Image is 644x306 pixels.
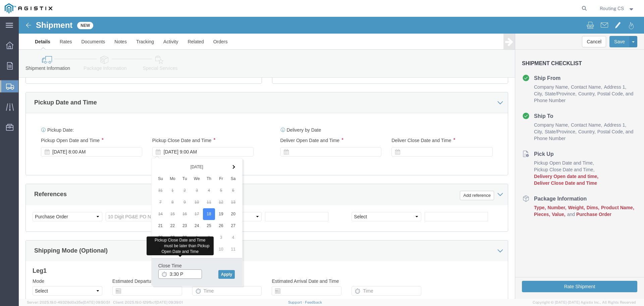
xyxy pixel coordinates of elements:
a: Feedback [305,300,322,304]
span: Server: 2025.19.0-49328d0a35e [27,300,110,304]
span: Routing CS [600,5,624,12]
span: Copyright © [DATE]-[DATE] Agistix Inc., All Rights Reserved [533,300,636,305]
iframe: FS Legacy Container [19,17,644,299]
span: [DATE] 09:50:51 [83,300,110,304]
a: Support [288,300,305,304]
span: [DATE] 09:39:01 [156,300,183,304]
span: Client: 2025.19.0-129fbcf [113,300,183,304]
img: logo [5,3,52,13]
button: Routing CS [599,4,635,12]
